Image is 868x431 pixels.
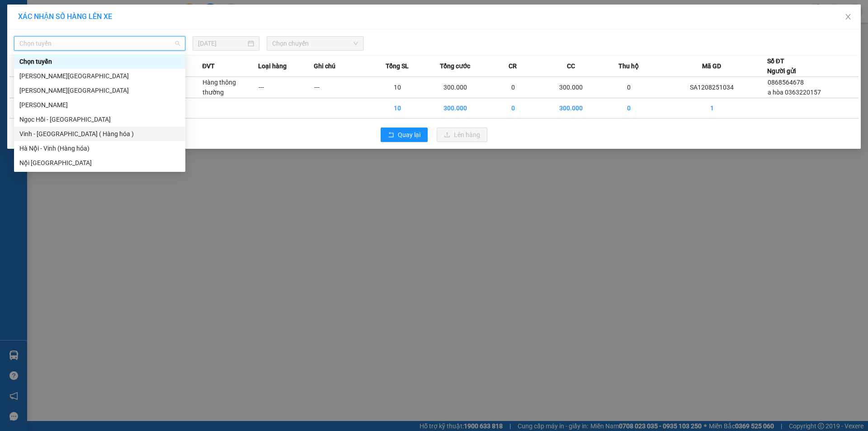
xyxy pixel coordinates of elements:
[844,13,852,20] span: close
[19,37,180,50] span: Chọn tuyến
[768,89,821,96] span: a hòa 0363220157
[14,112,185,127] div: Ngọc Hồi - Mỹ Đình
[14,69,185,83] div: Gia Lâm - Mỹ Đình
[618,61,639,71] span: Thu hộ
[601,98,657,118] td: 0
[657,77,767,98] td: SA1208251034
[19,57,180,66] div: Chọn tuyến
[19,143,180,153] div: Hà Nội - Vinh (Hàng hóa)
[202,61,215,71] span: ĐVT
[14,83,185,98] div: Mỹ Đình - Gia Lâm
[5,49,15,94] img: logo
[369,98,425,118] td: 10
[17,38,84,69] span: [GEOGRAPHIC_DATA], [GEOGRAPHIC_DATA] ↔ [GEOGRAPHIC_DATA]
[567,61,575,71] span: CC
[272,37,358,50] span: Chọn chuyến
[509,61,517,71] span: CR
[14,98,185,112] div: Mỹ Đình - Ngọc Hồi
[398,130,420,140] span: Quay lại
[388,132,394,139] span: rollback
[19,114,180,124] div: Ngọc Hồi - [GEOGRAPHIC_DATA]
[19,71,180,81] div: [PERSON_NAME][GEOGRAPHIC_DATA]
[768,79,804,86] span: 0868564678
[601,77,657,98] td: 0
[702,61,721,71] span: Mã GD
[202,77,258,98] td: Hàng thông thường
[14,54,185,69] div: Chọn tuyến
[440,61,470,71] span: Tổng cước
[369,77,425,98] td: 10
[314,77,369,98] td: ---
[19,158,180,168] div: Nội [GEOGRAPHIC_DATA]
[381,128,428,142] button: rollbackQuay lại
[19,129,180,139] div: Vinh - [GEOGRAPHIC_DATA] ( Hàng hóa )
[485,77,541,98] td: 0
[835,5,861,30] button: Close
[767,56,796,76] div: Số ĐT Người gửi
[258,77,314,98] td: ---
[18,12,112,21] span: XÁC NHẬN SỐ HÀNG LÊN XE
[425,77,485,98] td: 300.000
[541,98,601,118] td: 300.000
[14,141,185,156] div: Hà Nội - Vinh (Hàng hóa)
[19,100,180,110] div: [PERSON_NAME]
[314,61,335,71] span: Ghi chú
[14,156,185,170] div: Nội Tỉnh Vinh
[258,61,287,71] span: Loại hàng
[386,61,409,71] span: Tổng SL
[541,77,601,98] td: 300.000
[485,98,541,118] td: 0
[425,98,485,118] td: 300.000
[14,127,185,141] div: Vinh - Hà Nội ( Hàng hóa )
[657,98,767,118] td: 1
[198,38,246,48] input: 12/08/2025
[437,128,487,142] button: uploadLên hàng
[19,85,180,95] div: [PERSON_NAME][GEOGRAPHIC_DATA]
[18,7,83,37] strong: CHUYỂN PHÁT NHANH AN PHÚ QUÝ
